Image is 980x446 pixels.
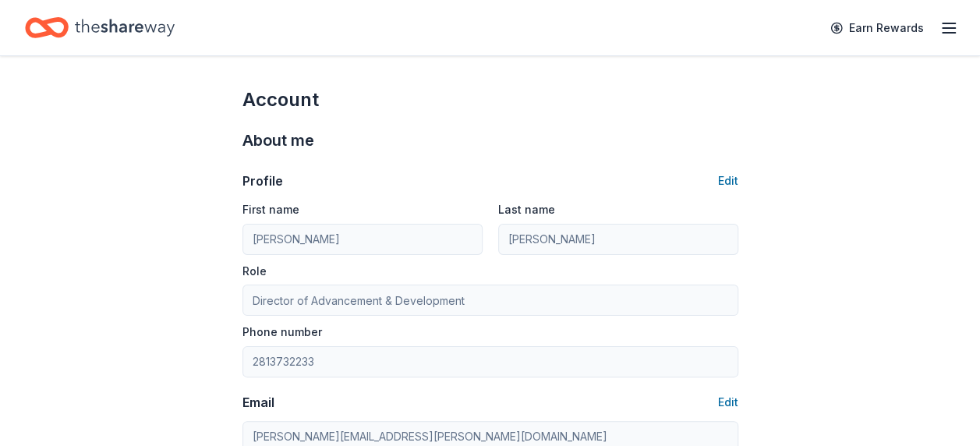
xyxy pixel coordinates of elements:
[242,264,267,279] label: Role
[242,172,283,190] div: Profile
[718,393,738,412] button: Edit
[242,324,322,340] label: Phone number
[821,14,933,42] a: Earn Rewards
[498,202,555,218] label: Last name
[242,87,738,112] div: Account
[242,202,299,218] label: First name
[242,393,274,412] div: Email
[242,128,738,153] div: About me
[718,172,738,190] button: Edit
[25,9,175,46] a: Home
